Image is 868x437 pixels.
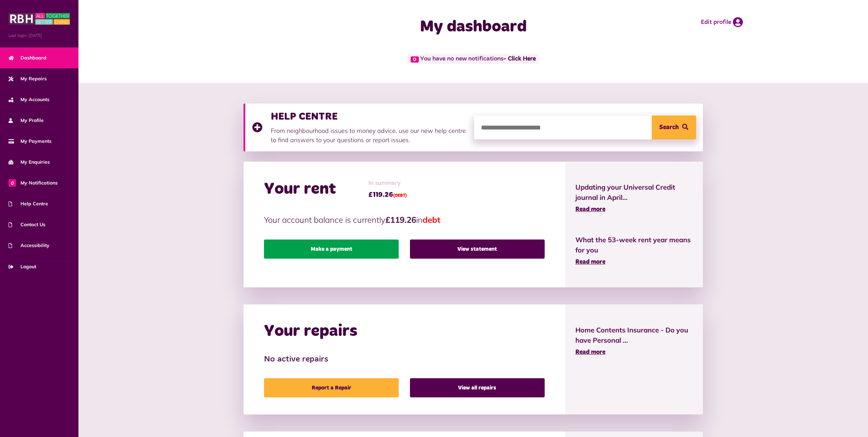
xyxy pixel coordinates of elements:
[9,263,36,270] span: Logout
[410,378,545,397] a: View all repairs
[575,259,605,265] span: Read more
[411,56,419,63] span: 0
[9,96,49,103] span: My Accounts
[423,215,440,225] span: debt
[368,190,407,200] span: £119.26
[410,240,545,259] a: View statement
[659,115,679,139] span: Search
[575,325,693,345] span: Home Contents Insurance - Do you have Personal ...
[393,194,407,198] span: (DEBT)
[701,17,743,27] a: Edit profile
[9,12,70,26] img: MyRBH
[9,159,50,166] span: My Enquiries
[575,206,605,213] span: Read more
[264,214,545,226] p: Your account balance is currently in
[575,349,605,355] span: Read more
[9,54,46,62] span: Dashboard
[271,126,467,145] p: From neighbourhood issues to money advice, use our new help centre to find answers to your questi...
[652,115,696,139] button: Search
[271,110,467,123] h3: HELP CENTRE
[9,242,49,249] span: Accessibility
[264,179,336,199] h2: Your rent
[264,378,399,397] a: Report a Repair
[9,221,45,228] span: Contact Us
[368,179,407,188] span: In summary
[385,215,416,225] strong: £119.26
[575,235,693,267] a: What the 53-week rent year means for you Read more
[9,200,48,207] span: Help Centre
[264,355,545,365] h3: No active repairs
[9,117,44,124] span: My Profile
[9,179,58,187] span: My Notifications
[9,179,16,187] span: 0
[575,182,693,203] span: Updating your Universal Credit journal in April...
[264,322,357,341] h2: Your repairs
[264,240,399,259] a: Make a payment
[9,138,52,145] span: My Payments
[503,56,536,62] a: - Click Here
[337,17,610,37] h1: My dashboard
[575,325,693,357] a: Home Contents Insurance - Do you have Personal ... Read more
[575,182,693,214] a: Updating your Universal Credit journal in April... Read more
[9,75,47,82] span: My Repairs
[408,54,539,64] span: You have no new notifications
[575,235,693,255] span: What the 53-week rent year means for you
[9,32,70,39] span: Last login: [DATE]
